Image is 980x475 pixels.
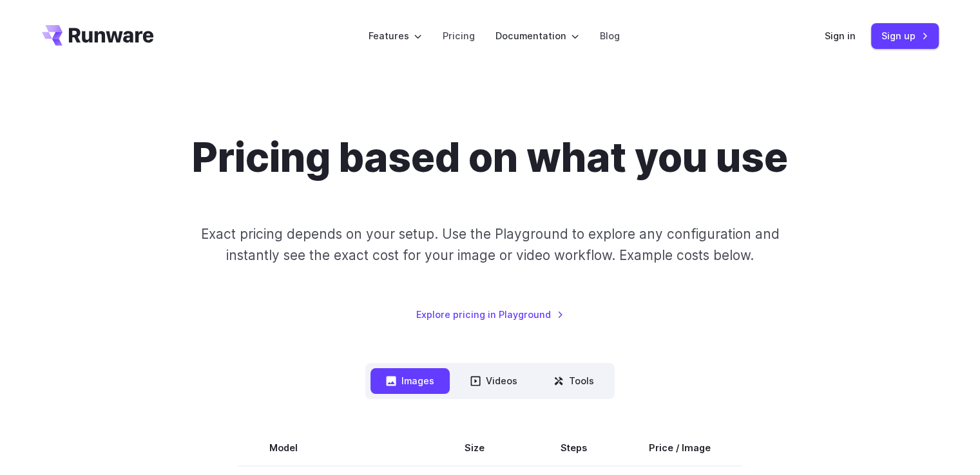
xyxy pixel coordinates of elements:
a: Sign up [871,23,939,48]
p: Exact pricing depends on your setup. Use the Playground to explore any configuration and instantl... [176,223,803,266]
button: Images [370,368,450,393]
th: Size [419,430,530,466]
th: Steps [530,430,618,466]
label: Features [369,28,422,43]
button: Videos [455,368,533,393]
th: Model [238,430,419,466]
h1: Pricing based on what you use [192,134,788,182]
a: Explore pricing in Playground [416,307,564,322]
a: Blog [600,28,620,43]
a: Sign in [825,28,856,43]
button: Tools [538,368,610,393]
a: Go to / [42,25,154,46]
label: Documentation [495,28,579,43]
th: Price / Image [618,430,742,466]
a: Pricing [443,28,475,43]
